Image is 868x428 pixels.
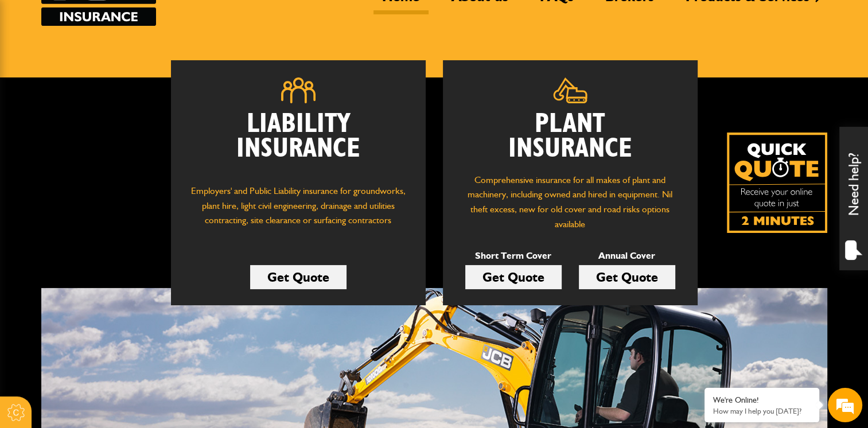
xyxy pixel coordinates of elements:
[579,265,675,289] a: Get Quote
[839,127,868,270] div: Need help?
[713,407,811,415] p: How may I help you today?
[579,248,675,263] p: Annual Cover
[460,173,680,231] p: Comprehensive insurance for all makes of plant and machinery, including owned and hired in equipm...
[713,395,811,405] div: We're Online!
[188,112,408,173] h2: Liability Insurance
[465,265,562,289] a: Get Quote
[250,265,347,289] a: Get Quote
[188,184,408,239] p: Employers' and Public Liability insurance for groundworks, plant hire, light civil engineering, d...
[727,133,827,233] a: Get your insurance quote isn just 2-minutes
[727,133,827,233] img: Quick Quote
[465,248,562,263] p: Short Term Cover
[460,112,680,161] h2: Plant Insurance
